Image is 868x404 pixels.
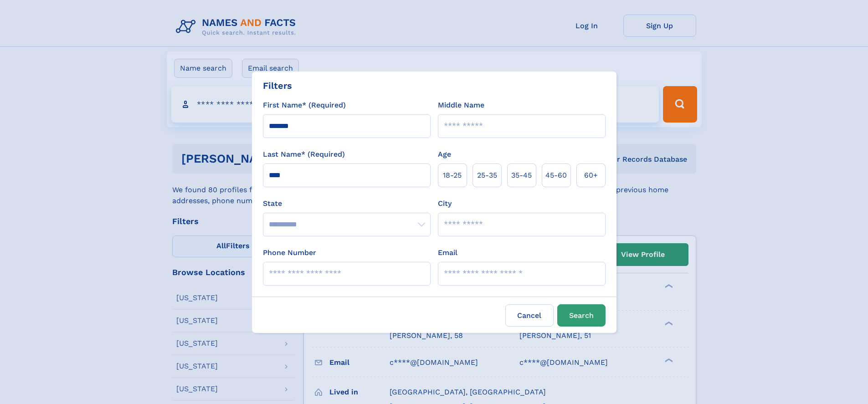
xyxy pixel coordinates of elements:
span: 18‑25 [443,170,462,181]
span: 35‑45 [511,170,532,181]
label: Email [438,247,457,258]
label: Phone Number [263,247,316,258]
span: 25‑35 [477,170,497,181]
div: Filters [263,79,292,92]
label: Age [438,149,451,160]
label: Last Name* (Required) [263,149,345,160]
label: State [263,198,431,209]
span: 60+ [584,170,598,181]
span: 45‑60 [545,170,567,181]
button: Search [557,304,606,327]
label: Middle Name [438,100,484,111]
label: City [438,198,452,209]
label: Cancel [505,304,554,327]
label: First Name* (Required) [263,100,346,111]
